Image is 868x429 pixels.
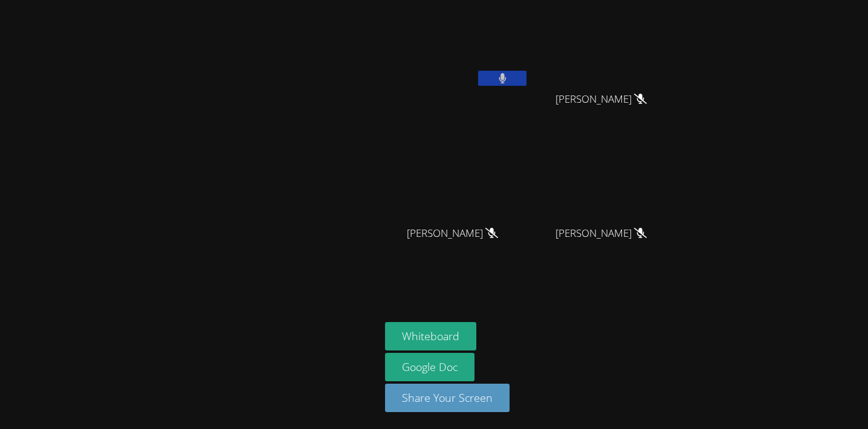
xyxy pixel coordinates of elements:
[385,353,474,381] a: Google Doc
[555,91,647,108] span: [PERSON_NAME]
[407,225,498,242] span: [PERSON_NAME]
[555,225,647,242] span: [PERSON_NAME]
[385,384,510,412] button: Share Your Screen
[385,322,476,350] button: Whiteboard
